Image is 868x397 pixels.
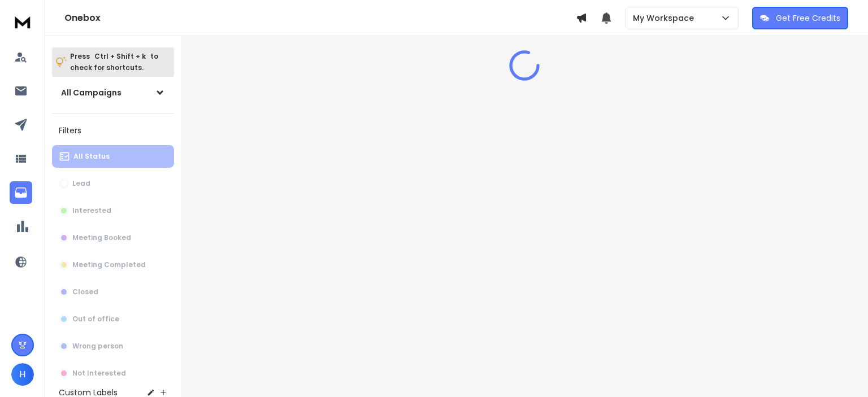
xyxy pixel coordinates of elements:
p: My Workspace [633,12,698,24]
span: Ctrl + Shift + k [93,50,147,63]
button: H [11,363,34,386]
h1: Onebox [64,11,576,25]
button: Get Free Credits [752,7,848,29]
img: logo [11,11,34,32]
p: Press to check for shortcuts. [70,51,158,73]
h1: All Campaigns [61,87,121,98]
h3: Filters [52,123,174,138]
p: Get Free Credits [776,12,840,24]
button: All Campaigns [52,81,174,104]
